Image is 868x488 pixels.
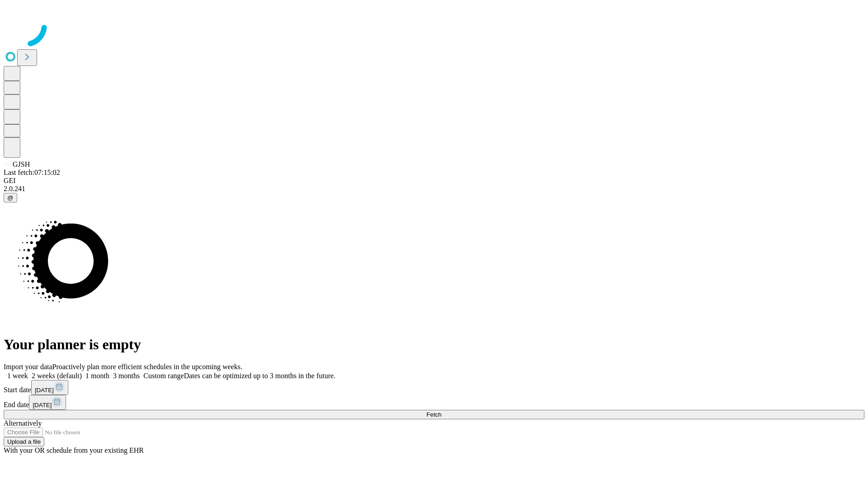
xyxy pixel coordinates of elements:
[4,380,864,395] div: Start date
[4,395,864,410] div: End date
[426,411,441,418] span: Fetch
[4,185,864,193] div: 2.0.241
[35,387,54,394] span: [DATE]
[52,363,242,371] span: Proactively plan more efficient schedules in the upcoming weeks.
[33,402,52,408] span: [DATE]
[4,193,17,202] button: @
[113,372,140,380] span: 3 months
[143,372,184,380] span: Custom range
[29,395,66,410] button: [DATE]
[4,419,42,427] span: Alternatively
[85,372,109,380] span: 1 month
[4,336,864,353] h1: Your planner is empty
[4,446,144,454] span: With your OR schedule from your existing EHR
[32,372,82,380] span: 2 weeks (default)
[184,372,335,380] span: Dates can be optimized up to 3 months in the future.
[4,177,864,185] div: GEI
[4,437,44,446] button: Upload a file
[31,380,68,395] button: [DATE]
[4,410,864,419] button: Fetch
[13,160,30,168] span: GJSH
[4,363,52,371] span: Import your data
[4,169,60,176] span: Last fetch: 07:15:02
[7,194,14,201] span: @
[7,372,28,380] span: 1 week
